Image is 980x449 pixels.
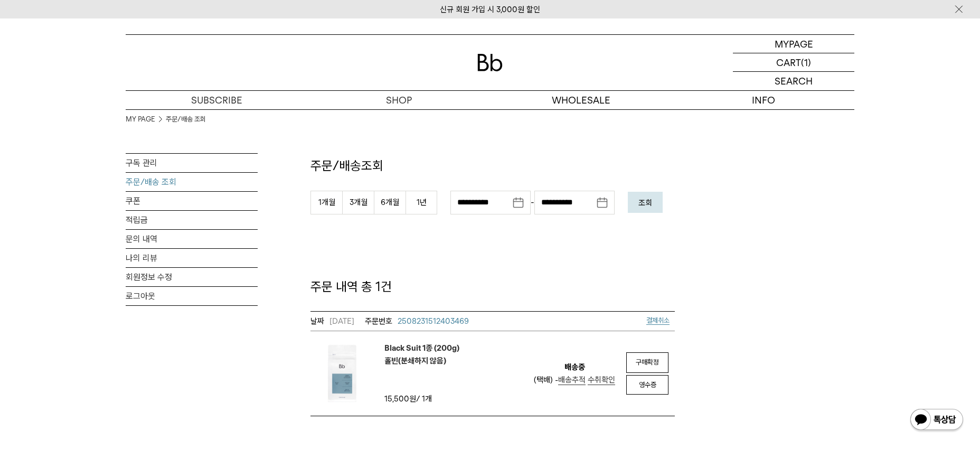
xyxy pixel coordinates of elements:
a: 로그아웃 [126,287,258,305]
img: Black Suit [310,342,374,405]
a: 나의 리뷰 [126,249,258,267]
p: WHOLESALE [490,91,672,109]
em: 조회 [638,198,652,208]
p: INFO [672,91,854,109]
td: / 1개 [384,392,474,405]
button: 3개월 [342,191,374,214]
a: 주문/배송 조회 [166,114,206,125]
span: 영수증 [639,381,656,389]
a: 주문/배송 조회 [126,173,258,191]
strong: 15,500원 [384,394,416,404]
a: 적립금 [126,211,258,229]
a: Black Suit 1종 (200g)홀빈(분쇄하지 않음) [384,342,459,367]
div: (택배) - [534,373,615,386]
em: 배송중 [564,361,585,373]
a: 배송추적 [558,375,586,385]
p: 주문 내역 총 1건 [310,278,675,296]
button: 1년 [406,191,437,214]
span: 배송추적 [558,375,586,385]
em: [DATE] [310,315,354,328]
p: MYPAGE [775,35,813,53]
a: 구독 관리 [126,154,258,172]
button: 1개월 [310,191,342,214]
a: 영수증 [626,375,668,395]
button: 조회 [628,192,663,213]
a: 결제취소 [646,316,670,325]
p: 주문/배송조회 [310,157,675,175]
a: SHOP [308,91,490,109]
div: - [450,191,615,214]
em: Black Suit 1종 (200g) 홀빈(분쇄하지 않음) [384,342,459,367]
a: CART (1) [733,53,854,72]
span: 수취확인 [588,375,615,385]
button: 6개월 [374,191,406,214]
span: 2508231512403469 [398,316,469,326]
a: 수취확인 [588,375,615,385]
a: 쿠폰 [126,192,258,210]
img: 로고 [477,54,503,71]
a: SUBSCRIBE [126,91,308,109]
p: CART [776,53,801,71]
p: SEARCH [775,72,813,90]
a: 2508231512403469 [365,315,469,328]
a: 회원정보 수정 [126,268,258,286]
span: 구매확정 [636,358,659,366]
a: MY PAGE [126,114,155,125]
a: MYPAGE [733,35,854,53]
img: 카카오톡 채널 1:1 채팅 버튼 [909,408,964,433]
a: 문의 내역 [126,230,258,248]
p: (1) [801,53,811,71]
a: 신규 회원 가입 시 3,000원 할인 [440,5,540,14]
a: 구매확정 [626,352,668,373]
